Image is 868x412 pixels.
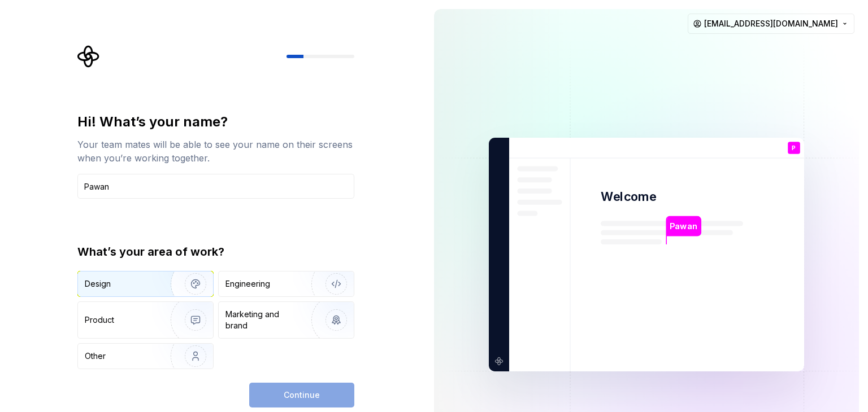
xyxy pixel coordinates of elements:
[670,220,697,233] p: Pawan
[704,18,838,29] span: [EMAIL_ADDRESS][DOMAIN_NAME]
[688,14,854,34] button: [EMAIL_ADDRESS][DOMAIN_NAME]
[85,314,114,326] div: Product
[792,145,796,151] p: P
[601,189,656,205] p: Welcome
[77,45,100,68] svg: Supernova Logo
[85,278,111,290] div: Design
[77,113,354,131] div: Hi! What’s your name?
[225,309,302,331] div: Marketing and brand
[77,174,354,199] input: Han Solo
[225,278,270,290] div: Engineering
[85,350,106,362] div: Other
[77,244,354,260] div: What’s your area of work?
[77,138,354,165] div: Your team mates will be able to see your name on their screens when you’re working together.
